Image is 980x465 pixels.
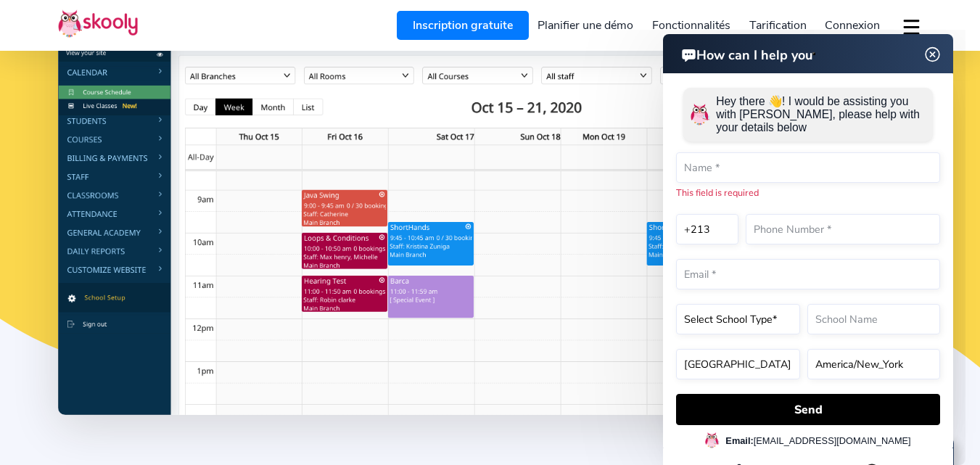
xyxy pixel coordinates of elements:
a: Tarification [740,14,816,37]
a: Inscription gratuite [397,11,529,40]
a: Fonctionnalités [643,14,740,37]
span: Tarification [749,17,807,33]
img: Skooly [58,9,138,38]
span: Connexion [825,17,880,33]
button: dropdown menu [901,10,922,44]
a: Connexion [815,14,889,37]
a: Planifier une démo [529,14,643,37]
